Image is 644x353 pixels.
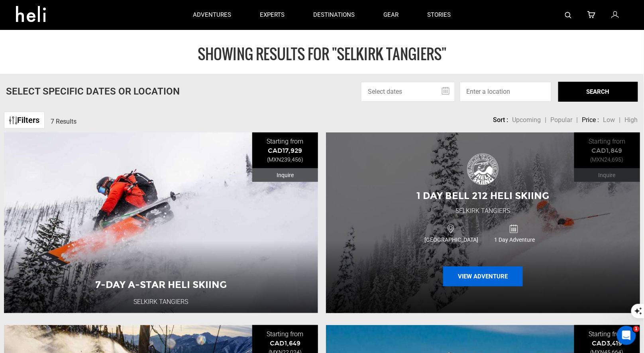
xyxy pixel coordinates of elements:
[577,116,578,125] li: |
[260,11,285,19] p: experts
[443,266,523,286] button: View Adventure
[625,116,638,124] span: High
[456,207,510,216] div: Selkirk Tangiers
[582,116,599,125] li: Price :
[361,82,455,102] input: Select dates
[619,116,621,125] li: |
[558,82,638,102] button: SEARCH
[9,116,17,124] img: btn-icon.svg
[4,112,45,129] a: Filters
[545,116,547,125] li: |
[617,326,636,345] iframe: Intercom live chat
[551,116,573,124] span: Popular
[467,153,499,185] img: images
[314,11,355,19] p: destinations
[193,11,232,19] p: adventures
[51,118,77,125] span: 7 Results
[6,85,180,98] p: Select Specific Dates Or Location
[565,12,571,18] img: search-bar-icon.svg
[512,116,541,124] span: Upcoming
[417,190,550,201] span: 1 Day Bell 212 Heli Skiing
[483,236,546,244] span: 1 Day Adventure
[420,236,483,244] span: [GEOGRAPHIC_DATA]
[603,116,615,124] span: Low
[493,116,509,125] li: Sort :
[460,82,552,102] input: Enter a location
